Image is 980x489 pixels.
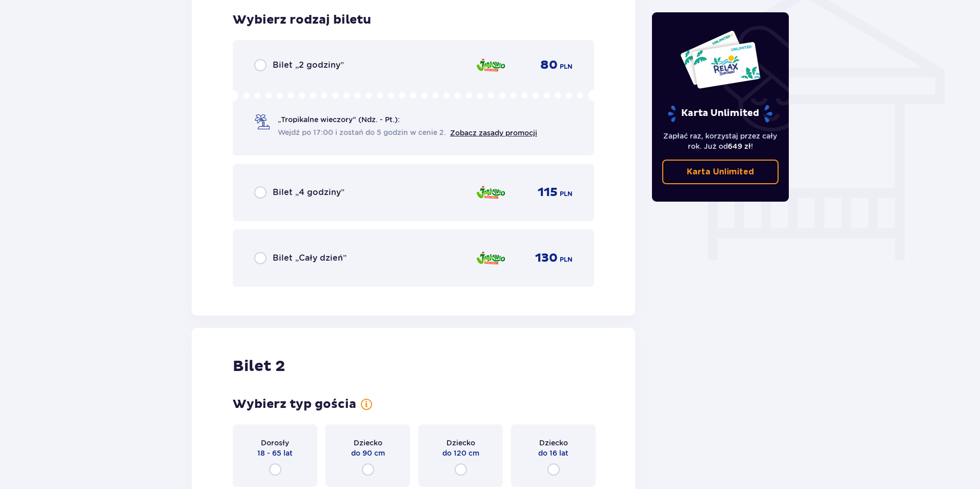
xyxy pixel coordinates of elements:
[728,142,751,150] span: 649 zł
[233,397,356,412] h3: Wybierz typ gościa
[278,127,446,138] span: Wejdź po 17:00 i zostań do 5 godzin w cenie 2.
[662,131,779,151] p: Zapłać raz, korzystaj przez cały rok. Już od !
[273,252,346,264] span: Bilet „Cały dzień”
[442,448,479,458] span: do 120 cm
[560,62,573,71] span: PLN
[233,12,371,28] h3: Wybierz rodzaj biletu
[446,438,475,448] span: Dziecko
[538,185,558,200] span: 115
[540,57,558,73] span: 80
[687,166,754,178] p: Karta Unlimited
[560,189,573,199] span: PLN
[539,438,568,448] span: Dziecko
[273,187,344,198] span: Bilet „4 godziny”
[233,357,285,376] h2: Bilet 2
[354,438,382,448] span: Dziecko
[278,114,400,125] span: „Tropikalne wieczory" (Ndz. - Pt.):
[257,448,293,458] span: 18 - 65 lat
[535,250,558,266] span: 130
[476,247,506,269] img: Jamango
[667,105,773,123] p: Karta Unlimited
[560,255,573,264] span: PLN
[450,129,537,137] a: Zobacz zasady promocji
[273,60,344,71] span: Bilet „2 godziny”
[662,160,779,184] a: Karta Unlimited
[476,182,506,203] img: Jamango
[476,54,506,76] img: Jamango
[538,448,568,458] span: do 16 lat
[680,30,761,89] img: Dwie karty całoroczne do Suntago z napisem 'UNLIMITED RELAX', na białym tle z tropikalnymi liśćmi...
[351,448,385,458] span: do 90 cm
[261,438,289,448] span: Dorosły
